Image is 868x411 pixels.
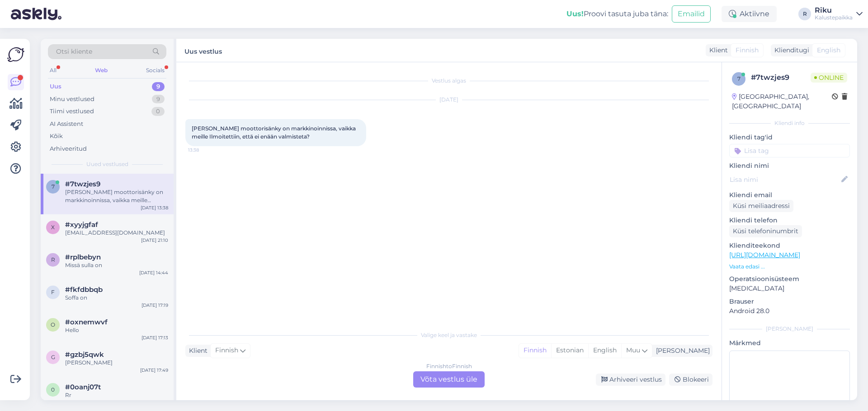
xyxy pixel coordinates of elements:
div: [PERSON_NAME] [652,346,710,356]
div: Küsi telefoninumbrit [729,225,802,237]
p: Klienditeekond [729,241,850,250]
div: Rr [65,391,168,399]
span: Muu [626,346,640,354]
div: Blokeeri [669,374,712,386]
div: Arhiveeri vestlus [596,374,665,386]
div: Riku [815,7,853,14]
span: Uued vestlused [86,160,128,168]
p: Brauser [729,297,850,306]
button: Emailid [672,5,711,23]
p: Kliendi nimi [729,161,850,171]
a: RikuKalustepaikka [815,7,863,21]
span: #0oanj07t [65,383,101,391]
div: Tiimi vestlused [50,107,94,116]
div: AI Assistent [50,120,83,129]
div: Missä sulla on [65,261,168,269]
div: 0 [151,107,165,116]
span: #fkfdbbqb [65,286,103,294]
div: Minu vestlused [50,95,94,104]
span: #rplbebyn [65,253,101,261]
p: Kliendi tag'id [729,133,850,142]
div: English [588,344,621,357]
div: Proovi tasuta juba täna: [566,9,668,19]
p: Kliendi email [729,190,850,200]
span: r [51,256,55,263]
div: [GEOGRAPHIC_DATA], [GEOGRAPHIC_DATA] [732,92,832,111]
div: Finnish to Finnish [426,362,472,370]
div: # 7twzjes9 [751,72,811,83]
div: Klienditugi [771,46,809,55]
div: Estonian [551,344,588,357]
span: Finnish [736,46,759,55]
div: Aktiivne [722,6,777,22]
p: [MEDICAL_DATA] [729,284,850,293]
div: Kalustepaikka [815,14,853,21]
div: [PERSON_NAME] [729,325,850,333]
div: [DATE] 13:38 [141,204,168,211]
a: [URL][DOMAIN_NAME] [729,251,800,259]
div: Vestlus algas [185,77,712,85]
div: Klient [706,46,728,55]
div: Finnish [519,344,551,357]
div: [DATE] 17:49 [140,367,168,374]
div: [DATE] 21:10 [141,237,168,244]
span: g [51,354,55,360]
div: 9 [152,95,165,104]
span: Otsi kliente [56,47,92,56]
span: #gzbj5qwk [65,351,104,359]
div: [DATE] 17:19 [142,302,168,309]
div: [DATE] 17:13 [142,334,168,341]
div: [PERSON_NAME] moottorisänky on markkinoinnissa, vaikka meille Ilmoitettiin, että ei enään valmist... [65,188,168,204]
span: 13:38 [188,147,222,153]
div: Küsi meiliaadressi [729,200,793,212]
span: English [817,46,840,55]
p: Kliendi telefon [729,216,850,225]
input: Lisa tag [729,144,850,157]
span: f [51,289,55,296]
img: Askly Logo [7,46,24,63]
div: Socials [144,65,166,76]
div: Valige keel ja vastake [185,331,712,339]
div: Võta vestlus üle [413,371,485,388]
div: All [48,65,58,76]
div: [PERSON_NAME] [65,359,168,367]
span: x [51,224,55,231]
span: 7 [52,183,55,190]
div: Kõik [50,132,63,141]
label: Uus vestlus [184,44,222,56]
span: 7 [737,75,741,82]
div: [DATE] [185,96,712,104]
span: #oxnemwvf [65,318,108,326]
b: Uus! [566,9,584,18]
p: Märkmed [729,338,850,348]
div: R [798,8,811,20]
div: Klient [185,346,208,356]
div: 9 [152,82,165,91]
span: 0 [51,386,55,393]
span: Online [811,73,847,83]
span: #7twzjes9 [65,180,100,188]
input: Lisa nimi [730,175,840,185]
span: o [51,321,55,328]
div: Web [93,65,109,76]
p: Operatsioonisüsteem [729,274,850,284]
div: [DATE] 1:21 [144,399,168,406]
p: Vaata edasi ... [729,263,850,271]
span: Finnish [215,346,238,356]
div: Soffa on [65,294,168,302]
div: [EMAIL_ADDRESS][DOMAIN_NAME] [65,229,168,237]
div: [DATE] 14:44 [139,269,168,276]
span: [PERSON_NAME] moottorisänky on markkinoinnissa, vaikka meille Ilmoitettiin, että ei enään valmist... [192,125,357,140]
div: Hello [65,326,168,334]
div: Arhiveeritud [50,144,87,153]
div: Uus [50,82,61,91]
p: Android 28.0 [729,306,850,316]
div: Kliendi info [729,119,850,127]
span: #xyyjgfaf [65,221,98,229]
